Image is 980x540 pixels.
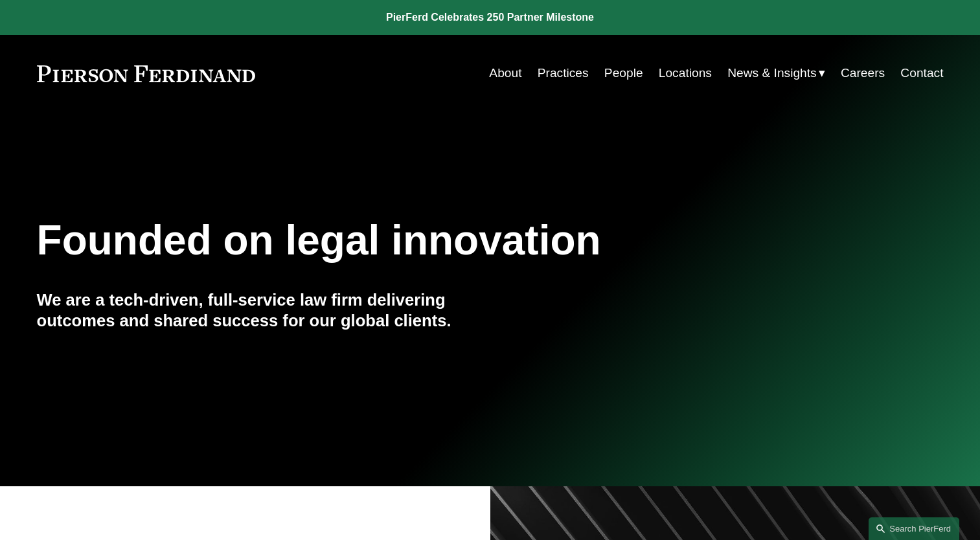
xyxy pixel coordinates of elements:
[489,61,521,85] a: About
[727,61,825,85] a: folder dropdown
[37,217,793,264] h1: Founded on legal innovation
[900,61,943,85] a: Contact
[604,61,643,85] a: People
[841,61,885,85] a: Careers
[538,61,589,85] a: Practices
[659,61,712,85] a: Locations
[37,289,490,332] h4: We are a tech-driven, full-service law firm delivering outcomes and shared success for our global...
[869,517,959,540] a: Search this site
[727,62,817,85] span: News & Insights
